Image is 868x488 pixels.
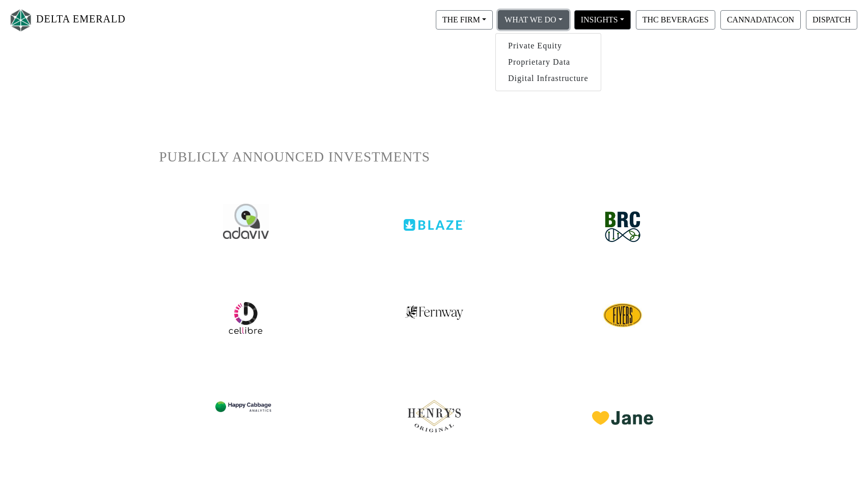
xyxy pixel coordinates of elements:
[404,204,465,231] img: blaze
[215,386,276,423] img: hca
[496,54,601,70] a: Proprietary Data
[592,386,653,425] img: jane
[404,386,465,437] img: henrys
[496,38,601,54] a: Private Equity
[159,149,709,166] h1: PUBLICLY ANNOUNCED INVESTMENTS
[806,10,857,30] button: DISPATCH
[436,10,493,30] button: THE FIRM
[602,295,643,336] img: cellibre
[718,15,803,23] a: CANNADATACON
[574,10,631,30] button: INSIGHTS
[8,4,126,36] a: DELTA EMERALD
[223,204,269,239] img: adaviv
[636,10,715,30] button: THC BEVERAGES
[496,70,601,87] a: Digital Infrastructure
[597,204,648,250] img: brc
[803,15,860,23] a: DISPATCH
[720,10,801,30] button: CANNADATACON
[633,15,718,23] a: THC BEVERAGES
[405,295,464,320] img: fernway
[495,33,601,91] div: THE FIRM
[228,300,263,336] img: cellibre
[498,10,569,30] button: WHAT WE DO
[8,7,34,34] img: Logo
